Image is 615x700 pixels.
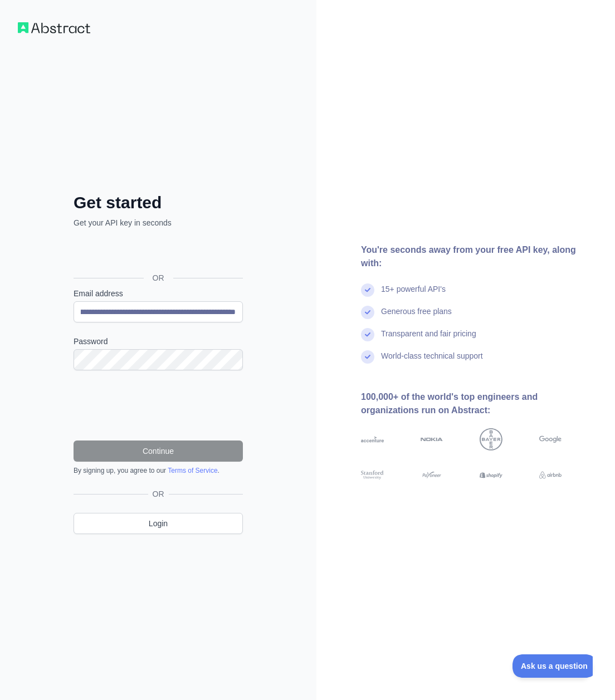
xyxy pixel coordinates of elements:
[361,283,374,297] img: check mark
[144,272,173,283] span: OR
[68,241,246,265] iframe: Sign in with Google Button
[74,513,243,534] a: Login
[480,428,502,451] img: bayer
[361,306,374,319] img: check mark
[361,469,384,481] img: stanford university
[361,390,597,417] div: 100,000+ of the world's top engineers and organizations run on Abstract:
[421,469,443,481] img: payoneer
[74,288,243,299] label: Email address
[381,283,446,306] div: 15+ powerful API's
[512,654,593,678] iframe: Toggle Customer Support
[381,306,452,328] div: Generous free plans
[361,328,374,341] img: check mark
[74,336,243,347] label: Password
[18,22,90,33] img: Workflow
[74,217,243,228] p: Get your API key in seconds
[74,241,241,265] div: Sign in with Google. Opens in new tab
[74,193,243,213] h2: Get started
[148,488,169,500] span: OR
[361,350,374,364] img: check mark
[421,428,443,451] img: nokia
[480,469,502,481] img: shopify
[74,466,243,475] div: By signing up, you agree to our .
[381,328,476,350] div: Transparent and fair pricing
[361,428,384,451] img: accenture
[381,350,483,373] div: World-class technical support
[74,384,243,427] iframe: reCAPTCHA
[539,469,562,481] img: airbnb
[74,440,243,462] button: Continue
[539,428,562,451] img: google
[168,467,217,474] a: Terms of Service
[361,243,597,270] div: You're seconds away from your free API key, along with:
